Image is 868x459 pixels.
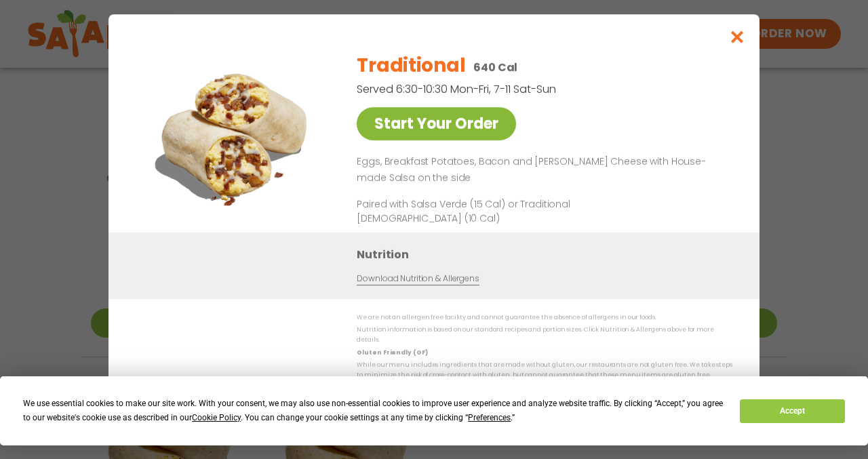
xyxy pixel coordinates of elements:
[192,413,241,422] span: Cookie Policy
[357,81,662,98] p: Served 6:30-10:30 Mon-Fri, 7-11 Sat-Sun
[468,413,511,422] span: Preferences
[357,348,427,356] strong: Gluten Friendly (GF)
[357,245,739,262] h3: Nutrition
[357,360,732,381] p: While our menu includes ingredients that are made without gluten, our restaurants are not gluten ...
[357,197,608,225] p: Paired with Salsa Verde (15 Cal) or Traditional [DEMOGRAPHIC_DATA] (10 Cal)
[715,14,759,60] button: Close modal
[357,325,732,346] p: Nutrition information is based on our standard recipes and portion sizes. Click Nutrition & Aller...
[357,107,516,140] a: Start Your Order
[357,52,465,80] h2: Traditional
[23,397,724,425] div: We use essential cookies to make our site work. With your consent, we may also use non-essential ...
[740,399,844,423] button: Accept
[473,59,517,76] p: 640 Cal
[357,313,732,323] p: We are not an allergen free facility and cannot guarantee the absence of allergens in our foods.
[357,272,479,285] a: Download Nutrition & Allergens
[139,41,329,232] img: Featured product photo for Traditional
[357,154,727,186] p: Eggs, Breakfast Potatoes, Bacon and [PERSON_NAME] Cheese with House-made Salsa on the side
